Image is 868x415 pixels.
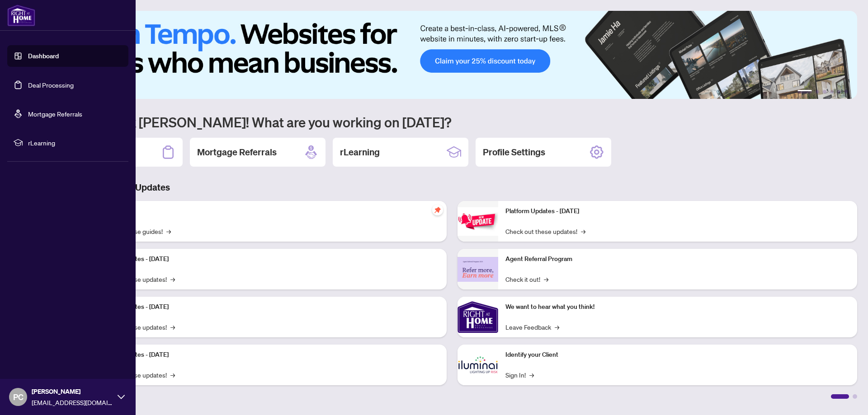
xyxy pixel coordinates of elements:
h3: Brokerage & Industry Updates [47,181,857,194]
p: Identify your Client [505,350,850,360]
span: → [529,370,534,380]
button: 2 [816,90,819,93]
span: → [581,226,585,236]
p: Platform Updates - [DATE] [95,350,439,360]
span: [PERSON_NAME] [32,387,113,396]
p: Platform Updates - [DATE] [505,206,850,216]
span: → [170,322,175,332]
button: Open asap [832,383,859,410]
button: 1 [797,90,812,93]
span: rLearning [28,138,122,148]
img: logo [7,5,35,26]
span: PC [13,391,24,403]
a: Check out these updates!→ [505,226,585,236]
span: → [555,322,559,332]
button: 5 [837,90,841,93]
img: Identify your Client [458,345,498,385]
img: We want to hear what you think! [458,297,498,337]
img: Slide 0 [47,11,857,99]
a: Mortgage Referrals [28,110,82,118]
p: Self-Help [95,206,439,216]
a: Deal Processing [28,81,74,89]
img: Agent Referral Program [458,257,498,282]
span: → [170,274,175,284]
a: Dashboard [28,52,59,60]
h2: rLearning [340,146,380,159]
h2: Mortgage Referrals [197,146,277,159]
button: 6 [844,90,848,93]
p: Platform Updates - [DATE] [95,302,439,312]
a: Leave Feedback→ [505,322,559,332]
button: 4 [830,90,834,93]
p: Agent Referral Program [505,254,850,264]
a: Check it out!→ [505,274,548,284]
span: pushpin [432,205,443,215]
img: Platform Updates - June 23, 2025 [458,207,498,236]
h1: Welcome back [PERSON_NAME]! What are you working on [DATE]? [47,113,857,131]
span: → [166,226,171,236]
a: Sign In!→ [505,370,534,380]
span: → [170,370,175,380]
button: 3 [823,90,826,93]
p: Platform Updates - [DATE] [95,254,439,264]
p: We want to hear what you think! [505,302,850,312]
span: [EMAIL_ADDRESS][DOMAIN_NAME] [32,397,113,407]
span: → [544,274,548,284]
h2: Profile Settings [483,146,545,159]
